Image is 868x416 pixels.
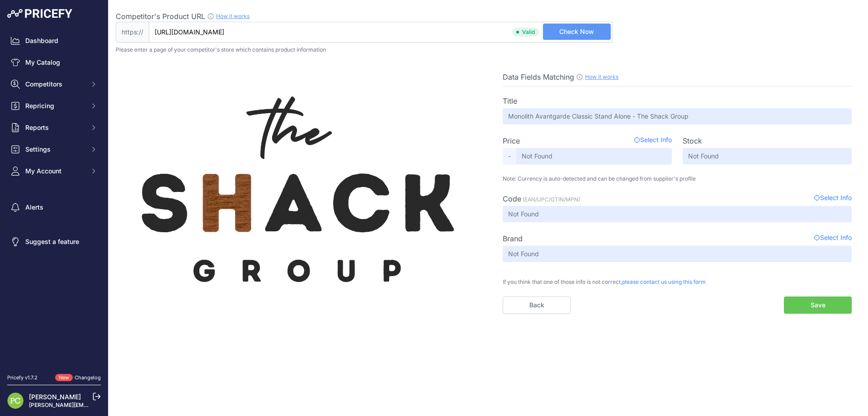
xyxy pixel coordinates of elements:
span: Settings [25,145,85,154]
label: Stock [683,135,702,146]
label: Title [503,96,517,106]
span: Competitors [25,80,85,89]
span: Reports [25,123,85,132]
a: My Catalog [7,54,101,71]
span: Select Info [814,233,852,244]
span: please contact us using this form [622,278,706,285]
span: Select Info [814,193,852,204]
span: Competitor's Product URL [116,12,205,21]
label: Brand [503,233,523,244]
a: [PERSON_NAME] [29,393,81,401]
a: Alerts [7,199,101,215]
span: (EAN/UPC/GTIN/MPN) [523,196,580,203]
a: How it works [585,73,618,80]
span: https:// [116,22,149,43]
input: - [683,148,852,164]
a: Back [503,296,571,314]
a: Dashboard [7,33,101,49]
div: Pricefy v1.7.2 [7,374,38,382]
a: [PERSON_NAME][EMAIL_ADDRESS][DOMAIN_NAME] [29,402,168,408]
button: Repricing [7,98,101,114]
img: Pricefy Logo [7,9,72,18]
input: - [503,206,852,222]
span: - [503,148,516,164]
input: - [516,148,672,164]
span: Check Now [559,27,594,36]
button: Competitors [7,76,101,92]
button: Save [784,296,852,314]
a: Suggest a feature [7,234,101,250]
span: Data Fields Matching [503,72,574,81]
span: My Account [25,167,85,176]
button: Settings [7,141,101,158]
input: - [503,108,852,124]
span: Repricing [25,101,85,110]
p: Note: Currency is auto-detected and can be changed from supplier's profile [503,175,852,182]
input: - [503,246,852,262]
button: My Account [7,163,101,179]
span: New [55,374,73,382]
label: Price [503,135,520,146]
p: If you think that one of those info is not correct, [503,273,852,286]
nav: Sidebar [7,33,101,363]
button: Check Now [543,24,611,40]
p: Please enter a page of your competitor's store which contains product information [116,46,861,53]
a: Changelog [75,374,101,381]
input: www.shack-group.co.uk/product [149,22,613,43]
span: Select Info [634,135,672,146]
button: Reports [7,120,101,136]
a: How it works [216,13,250,19]
span: Code [503,194,521,203]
